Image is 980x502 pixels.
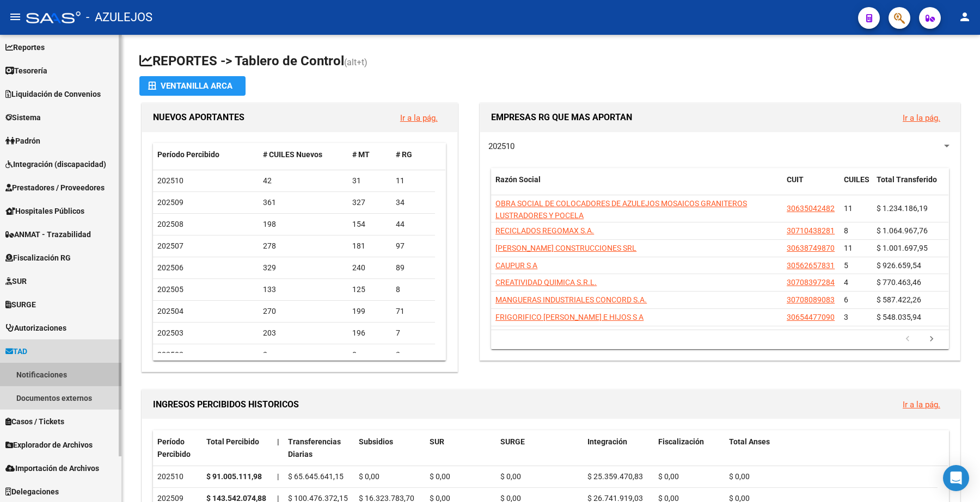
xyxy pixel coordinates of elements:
[844,313,848,321] span: 3
[587,437,627,446] span: Integración
[894,108,949,128] button: Ir a la pág.
[495,175,541,184] span: Razón Social
[157,437,191,458] span: Período Percibido
[157,263,183,272] span: 202506
[877,175,937,184] span: Total Transferido
[495,226,594,235] span: RECICLADOS REGOMAX S.A.
[496,430,583,466] datatable-header-cell: SURGE
[153,430,202,466] datatable-header-cell: Período Percibido
[5,486,59,498] span: Delegaciones
[263,196,344,209] div: 361
[157,150,219,159] span: Período Percibido
[844,204,853,213] span: 11
[263,262,344,274] div: 329
[359,437,393,446] span: Subsidios
[495,261,537,270] span: CAUPUR S A
[259,143,348,166] datatable-header-cell: # CUILES Nuevos
[787,226,835,235] span: 30710438281
[894,394,949,414] button: Ir a la pág.
[277,437,279,446] span: |
[157,307,183,315] span: 202504
[288,437,341,458] span: Transferencias Diarias
[263,283,344,296] div: 133
[921,333,942,345] a: go to next page
[157,241,183,250] span: 202507
[157,198,183,207] span: 202509
[263,240,344,252] div: 278
[877,295,921,304] span: $ 587.422,26
[396,349,431,361] div: 3
[5,299,36,311] span: SURGE
[844,244,853,252] span: 11
[729,437,770,446] span: Total Anses
[787,313,835,321] span: 30654477090
[148,76,237,96] div: Ventanilla ARCA
[352,262,387,274] div: 240
[157,176,183,185] span: 202510
[352,305,387,318] div: 199
[352,349,387,361] div: 0
[5,439,93,451] span: Explorador de Archivos
[840,168,872,204] datatable-header-cell: CUILES
[288,472,344,481] span: $ 65.645.641,15
[157,350,183,359] span: 202502
[844,226,848,235] span: 8
[897,333,918,345] a: go to previous page
[5,462,99,474] span: Importación de Archivos
[5,345,27,357] span: TAD
[658,472,679,481] span: $ 0,00
[9,10,22,23] mat-icon: menu
[495,199,747,220] span: OBRA SOCIAL DE COLOCADORES DE AZULEJOS MOSAICOS GRANITEROS LUSTRADORES Y POCELA
[903,400,940,410] a: Ir a la pág.
[284,430,354,466] datatable-header-cell: Transferencias Diarias
[396,305,431,318] div: 71
[430,472,450,481] span: $ 0,00
[396,283,431,296] div: 8
[263,218,344,231] div: 198
[787,261,835,270] span: 30562657831
[153,112,244,122] span: NUEVOS APORTANTES
[396,150,412,159] span: # RG
[495,244,636,252] span: [PERSON_NAME] CONSTRUCCIONES SRL
[400,113,438,123] a: Ir a la pág.
[844,175,869,184] span: CUILES
[5,111,41,123] span: Sistema
[5,275,27,287] span: SUR
[5,88,101,100] span: Liquidación de Convenios
[139,52,963,71] h1: REPORTES -> Tablero de Control
[787,204,835,213] span: 30635042482
[396,327,431,339] div: 7
[352,175,387,187] div: 31
[958,10,971,23] mat-icon: person
[157,285,183,294] span: 202505
[5,135,40,147] span: Padrón
[844,261,848,270] span: 5
[500,472,521,481] span: $ 0,00
[5,205,84,217] span: Hospitales Públicos
[202,430,273,466] datatable-header-cell: Total Percibido
[725,430,938,466] datatable-header-cell: Total Anses
[5,252,71,264] span: Fiscalización RG
[658,437,704,446] span: Fiscalización
[352,150,370,159] span: # MT
[86,5,152,29] span: - AZULEJOS
[877,226,928,235] span: $ 1.064.967,76
[277,472,279,481] span: |
[348,143,391,166] datatable-header-cell: # MT
[263,327,344,339] div: 203
[495,295,647,304] span: MANGUERAS INDUSTRIALES CONCORD S.A.
[263,305,344,318] div: 270
[5,65,47,77] span: Tesorería
[844,295,848,304] span: 6
[391,143,435,166] datatable-header-cell: # RG
[877,244,928,252] span: $ 1.001.697,95
[359,472,379,481] span: $ 0,00
[495,278,597,287] span: CREATIVIDAD QUIMICA S.R.L.
[153,399,299,410] span: INGRESOS PERCIBIDOS HISTORICOS
[396,240,431,252] div: 97
[5,41,45,53] span: Reportes
[488,141,514,151] span: 202510
[153,143,259,166] datatable-header-cell: Período Percibido
[877,261,921,270] span: $ 926.659,54
[263,175,344,187] div: 42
